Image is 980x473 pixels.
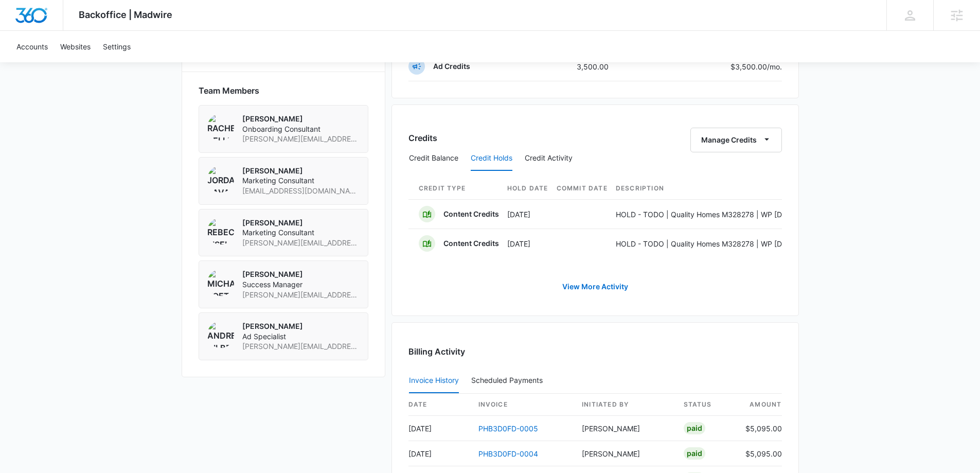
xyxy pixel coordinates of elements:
[199,84,259,97] span: Team Members
[242,114,360,124] p: [PERSON_NAME]
[443,238,499,249] p: Content Credits
[242,341,360,352] span: [PERSON_NAME][EMAIL_ADDRESS][PERSON_NAME][DOMAIN_NAME]
[478,449,538,458] a: PHB3D0FD-0004
[242,166,360,176] p: [PERSON_NAME]
[470,394,574,416] th: invoice
[737,441,782,466] td: $5,095.00
[207,218,234,244] img: Rebecca Eisele
[684,422,705,434] div: Paid
[409,369,459,393] button: Invoice History
[207,114,234,141] img: Rachel Bellio
[675,394,737,416] th: status
[242,227,360,238] span: Marketing Consultant
[207,321,234,348] img: Andrew Gilbert
[242,186,360,196] span: [EMAIL_ADDRESS][DOMAIN_NAME]
[242,290,360,300] span: [PERSON_NAME][EMAIL_ADDRESS][PERSON_NAME][DOMAIN_NAME]
[471,146,512,171] button: Credit Holds
[557,184,608,193] span: Commit Date
[568,52,656,81] td: 3,500.00
[242,269,360,279] p: [PERSON_NAME]
[409,146,458,171] button: Credit Balance
[525,146,573,171] button: Credit Activity
[574,394,675,416] th: Initiated By
[690,128,782,152] button: Manage Credits
[408,394,470,416] th: date
[507,238,548,249] p: [DATE]
[433,61,470,72] p: Ad Credits
[684,447,705,460] div: Paid
[242,218,360,228] p: [PERSON_NAME]
[54,31,97,62] a: Websites
[507,184,548,193] span: Hold Date
[737,394,782,416] th: amount
[242,134,360,144] span: [PERSON_NAME][EMAIL_ADDRESS][PERSON_NAME][DOMAIN_NAME]
[207,166,234,192] img: Jordan Savage
[574,416,675,441] td: [PERSON_NAME]
[507,209,548,220] p: [DATE]
[242,176,360,186] span: Marketing Consultant
[471,377,547,384] div: Scheduled Payments
[242,279,360,290] span: Success Manager
[419,184,499,193] span: Credit Type
[737,416,782,441] td: $5,095.00
[478,424,538,433] a: PHB3D0FD-0005
[408,416,470,441] td: [DATE]
[10,31,54,62] a: Accounts
[408,441,470,466] td: [DATE]
[616,238,797,249] p: HOLD - TODO | Quality Homes M328278 | WP [DATE]
[408,132,437,144] h3: Credits
[408,345,782,358] h3: Billing Activity
[97,31,137,62] a: Settings
[79,9,172,20] span: Backoffice | Madwire
[730,61,782,72] p: $3,500.00
[242,124,360,134] span: Onboarding Consultant
[443,209,499,219] p: Content Credits
[242,321,360,331] p: [PERSON_NAME]
[767,62,782,71] span: /mo.
[242,238,360,248] span: [PERSON_NAME][EMAIL_ADDRESS][PERSON_NAME][DOMAIN_NAME]
[552,274,638,299] a: View More Activity
[207,269,234,296] img: Michael Koethe
[616,184,797,193] span: Description
[574,441,675,466] td: [PERSON_NAME]
[242,331,360,342] span: Ad Specialist
[616,209,797,220] p: HOLD - TODO | Quality Homes M328278 | WP [DATE]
